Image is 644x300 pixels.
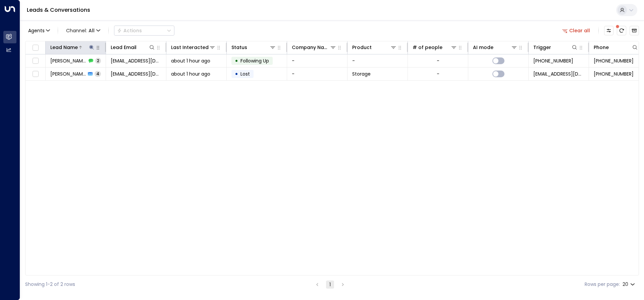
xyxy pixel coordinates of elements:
[27,6,90,14] a: Leads & Conversations
[235,68,238,80] div: •
[240,57,269,64] span: Following Up
[413,43,442,51] div: # of people
[292,43,336,51] div: Company Name
[313,280,347,289] nav: pagination navigation
[171,43,209,51] div: Last Interacted
[630,26,639,35] button: Archived Leads
[231,43,247,51] div: Status
[287,68,347,80] td: -
[533,43,551,51] div: Trigger
[114,26,174,36] button: Actions
[50,71,86,77] span: Nathalie Perret
[25,281,75,288] div: Showing 1-2 of 2 rows
[111,71,161,77] span: nathalieperret@hotmail.co.uk
[25,26,52,35] button: Agents
[413,43,457,51] div: # of people
[63,26,103,35] button: Channel:All
[604,26,613,35] button: Customize
[111,57,161,64] span: nathalieperret@hotmail.co.uk
[559,26,593,35] button: Clear all
[352,43,397,51] div: Product
[89,28,95,33] span: All
[31,70,40,78] span: Toggle select row
[287,54,347,67] td: -
[117,28,142,34] div: Actions
[594,57,634,64] span: +447813115237
[533,71,584,77] span: leads@space-station.co.uk
[50,43,95,51] div: Lead Name
[473,43,518,51] div: AI mode
[292,43,330,51] div: Company Name
[326,281,334,289] button: page 1
[235,55,238,67] div: •
[533,57,573,64] span: +447813115237
[171,43,216,51] div: Last Interacted
[437,71,439,77] div: -
[240,71,250,77] span: Lost
[533,43,578,51] div: Trigger
[114,26,174,36] div: Button group with a nested menu
[31,44,40,52] span: Toggle select all
[28,28,45,33] span: Agents
[50,57,87,64] span: Nathalie Perret
[594,43,638,51] div: Phone
[231,43,276,51] div: Status
[171,71,210,77] span: about 1 hour ago
[347,54,408,67] td: -
[95,58,101,63] span: 2
[585,281,620,288] label: Rows per page:
[437,57,439,64] div: -
[594,71,634,77] span: +447813115237
[623,280,636,289] div: 20
[111,43,137,51] div: Lead Email
[617,26,626,35] span: There are new threads available. Refresh the grid to view the latest updates.
[594,43,609,51] div: Phone
[352,71,371,77] span: Storage
[171,57,210,64] span: about 1 hour ago
[63,26,103,35] span: Channel:
[352,43,372,51] div: Product
[473,43,493,51] div: AI mode
[31,57,40,65] span: Toggle select row
[95,71,101,77] span: 4
[111,43,155,51] div: Lead Email
[50,43,78,51] div: Lead Name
